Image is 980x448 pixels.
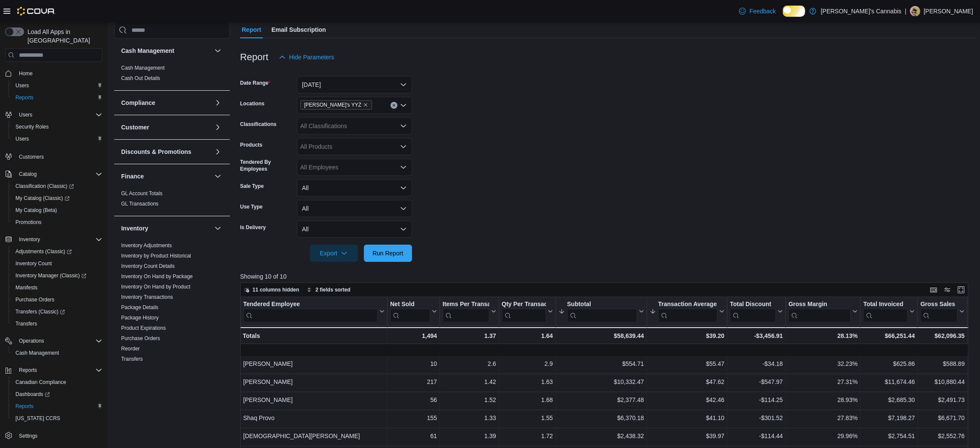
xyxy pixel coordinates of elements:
[928,285,939,295] button: Keyboard shortcuts
[15,135,29,142] span: Users
[121,65,165,71] a: Cash Management
[650,359,724,369] div: $55.47
[15,207,57,214] span: My Catalog (Beta)
[567,301,637,309] div: Subtotal
[304,101,361,109] span: [PERSON_NAME]'s YYZ
[121,201,159,207] a: GL Transactions
[920,395,965,405] div: $2,491.73
[749,7,775,15] span: Feedback
[863,395,915,405] div: $2,685.30
[920,377,965,387] div: $10,880.44
[121,283,190,290] span: Inventory On Hand by Product
[15,391,50,398] span: Dashboards
[9,282,106,294] button: Manifests
[253,286,299,293] span: 11 columns hidden
[9,347,106,359] button: Cash Management
[559,395,644,405] div: $2,377.48
[315,286,350,293] span: 2 fields sorted
[788,301,858,322] button: Gross Margin
[15,365,102,375] span: Reports
[12,270,102,281] span: Inventory Manager (Classic)
[9,270,106,282] a: Inventory Manager (Classic)
[863,331,915,341] div: $66,251.44
[400,123,407,129] button: Open list of options
[121,147,191,156] h3: Discounts & Promotions
[15,94,34,101] span: Reports
[121,294,173,301] span: Inventory Transactions
[390,413,437,423] div: 155
[12,246,75,257] a: Adjustments (Classic)
[315,245,353,262] span: Export
[788,395,858,405] div: 28.93%
[788,301,851,309] div: Gross Margin
[19,153,44,160] span: Customers
[9,258,106,270] button: Inventory Count
[863,359,915,369] div: $625.86
[390,359,437,369] div: 10
[15,308,65,315] span: Transfers (Classic)
[12,205,102,215] span: My Catalog (Beta)
[213,46,223,56] button: Cash Management
[12,122,52,132] a: Security Roles
[390,301,437,322] button: Net Sold
[9,245,106,258] a: Adjustments (Classic)
[559,301,644,322] button: Subtotal
[15,68,36,79] a: Home
[121,123,149,132] h3: Customer
[650,301,724,322] button: Transaction Average
[121,172,211,181] button: Finance
[240,141,263,148] label: Products
[15,415,60,422] span: [US_STATE] CCRS
[821,6,901,16] p: [PERSON_NAME]'s Cannabis
[19,433,37,439] span: Settings
[364,245,412,262] button: Run Report
[240,52,269,62] h3: Report
[2,335,106,347] button: Operations
[2,430,106,442] button: Settings
[114,63,230,90] div: Cash Management
[12,307,68,317] a: Transfers (Classic)
[443,301,496,322] button: Items Per Transaction
[300,100,372,110] span: MaryJane's YYZ
[863,413,915,423] div: $7,198.27
[272,21,326,38] span: Email Subscription
[443,301,489,309] div: Items Per Transaction
[121,123,211,132] button: Customer
[240,121,277,128] label: Classifications
[920,301,965,322] button: Gross Sales
[956,285,966,295] button: Enter fullscreen
[390,301,430,309] div: Net Sold
[121,242,172,249] span: Inventory Adjustments
[788,301,851,322] div: Gross Margin
[2,168,106,180] button: Catalog
[243,331,385,341] div: Totals
[15,403,34,410] span: Reports
[501,359,553,369] div: 2.9
[243,301,385,322] button: Tendered Employee
[650,431,724,441] div: $39.97
[121,224,148,233] h3: Inventory
[559,377,644,387] div: $10,332.47
[12,258,102,269] span: Inventory Count
[121,315,159,321] a: Package History
[121,172,144,181] h3: Finance
[2,67,106,80] button: Home
[15,350,59,356] span: Cash Management
[297,76,412,93] button: [DATE]
[788,413,858,423] div: 27.83%
[443,359,496,369] div: 2.6
[400,102,407,109] button: Open list of options
[9,92,106,104] button: Reports
[15,430,102,441] span: Settings
[275,49,338,66] button: Hide Parameters
[730,395,783,405] div: -$114.25
[12,193,73,203] a: My Catalog (Classic)
[788,377,858,387] div: 27.31%
[390,331,437,341] div: 1,494
[9,180,106,192] a: Classification (Classic)
[213,122,223,132] button: Customer
[650,413,724,423] div: $41.10
[730,301,776,322] div: Total Discount
[15,82,29,89] span: Users
[121,325,166,331] a: Product Expirations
